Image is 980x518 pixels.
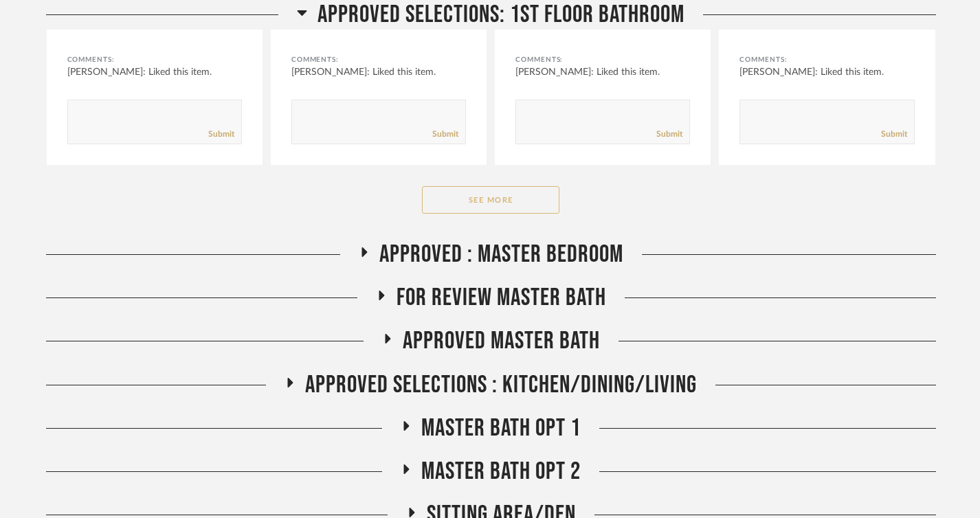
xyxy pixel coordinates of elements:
[67,53,242,67] div: Comments:
[305,370,697,400] span: Approved Selections : Kitchen/Dining/Living
[421,414,581,443] span: Master Bath Opt 1
[208,128,234,140] a: Submit
[379,240,623,269] span: APPROVED : Master Bedroom
[881,128,907,140] a: Submit
[403,326,600,356] span: Approved Master Bath
[291,65,466,79] div: [PERSON_NAME]: Liked this item.
[432,128,458,140] a: Submit
[515,53,690,67] div: Comments:
[739,53,914,67] div: Comments:
[515,65,690,79] div: [PERSON_NAME]: Liked this item.
[739,65,914,79] div: [PERSON_NAME]: Liked this item.
[291,53,466,67] div: Comments:
[67,65,242,79] div: [PERSON_NAME]: Liked this item.
[656,128,682,140] a: Submit
[397,283,606,313] span: FOR REVIEW Master Bath
[421,457,581,486] span: Master Bath Opt 2
[422,186,559,214] button: See More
